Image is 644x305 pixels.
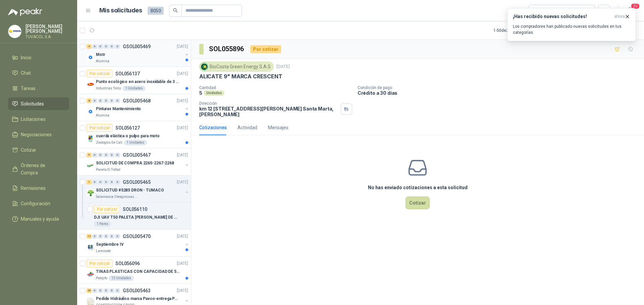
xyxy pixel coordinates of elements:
div: 0 [92,44,97,49]
img: Company Logo [87,135,95,143]
p: TINAS PLASTICAS CON CAPACIDAD DE 50 KG [96,269,179,275]
a: Negociaciones [8,128,69,141]
span: ahora [614,14,625,19]
div: 0 [98,44,103,49]
a: Por cotizarSOL056137[DATE] Company LogoPunto ecológico en acero inoxidable de 3 puestos, con capa... [77,67,191,94]
div: 0 [115,44,120,49]
div: 0 [92,98,97,103]
p: [DATE] [177,44,188,50]
div: 0 [104,44,109,49]
div: Unidades [204,90,224,96]
a: Órdenes de Compra [8,159,69,179]
a: 9 0 0 0 0 0 GSOL005467[DATE] Company LogoSOLICITUD DE COMPRA 2265-2267-2268Panela El Trébol [87,151,190,172]
h3: ¡Has recibido nuevas solicitudes! [513,14,611,19]
div: Por cotizar [250,45,281,53]
a: Solicitudes [8,97,69,110]
div: 12 Unidades [109,276,134,281]
div: 0 [115,153,120,157]
p: Patojito [96,276,107,281]
a: Remisiones [8,182,69,195]
div: 12 [87,234,92,239]
span: Solicitudes [21,100,44,107]
img: Company Logo [87,80,95,88]
div: 0 [98,98,103,103]
p: GSOL005467 [123,153,151,157]
h3: No has enviado cotizaciones a esta solicitud [368,184,468,191]
p: Salamanca Oleaginosas SAS [96,194,138,200]
span: 8050 [148,7,164,15]
p: [DATE] [177,233,188,240]
div: 0 [109,98,114,103]
p: km 12 [STREET_ADDRESS][PERSON_NAME] Santa Marta , [PERSON_NAME] [199,106,338,117]
img: Company Logo [87,107,95,116]
div: Cotizaciones [199,124,227,131]
div: 0 [115,98,120,103]
span: Chat [21,69,31,77]
p: Laminate [96,248,111,254]
img: Company Logo [201,63,208,70]
p: cuerda elástica o pulpo para moto [96,133,160,139]
p: Panela El Trébol [96,167,120,172]
img: Company Logo [87,53,95,61]
div: 0 [109,288,114,293]
div: 0 [115,234,120,239]
a: Por cotizarSOL056127[DATE] Company Logocuerda elástica o pulpo para motoZoologico De Cali1 Unidades [77,121,191,148]
p: Alumina [96,113,109,118]
a: Configuración [8,197,69,210]
p: [DATE] [276,64,290,70]
a: 1 0 0 0 0 0 GSOL005465[DATE] Company LogoSOLICITUD #5285 DRON - TUMACOSalamanca Oleaginosas SAS [87,178,190,200]
a: Por cotizarSOL056096[DATE] Company LogoTINAS PLASTICAS CON CAPACIDAD DE 50 KGPatojito12 Unidades [77,257,191,284]
span: search [173,8,178,13]
p: GSOL005469 [123,44,151,49]
p: [DATE] [177,288,188,294]
p: SOLICITUD DE COMPRA 2265-2267-2268 [96,160,174,166]
a: Chat [8,67,69,79]
p: GSOL005468 [123,98,151,103]
div: 0 [104,153,109,157]
span: Tareas [21,85,36,92]
div: 1 [87,180,92,184]
img: Company Logo [87,243,95,251]
a: Licitaciones [8,113,69,126]
a: Manuales y ayuda [8,213,69,225]
p: [DATE] [177,125,188,131]
div: Por cotizar [87,70,113,78]
div: 1 Unidades [124,140,147,145]
p: Crédito a 30 días [358,90,641,96]
a: Cotizar [8,144,69,156]
div: 1 Unidades [122,86,146,91]
span: Inicio [21,54,32,61]
p: GSOL005470 [123,234,151,239]
p: Dirección [199,101,338,106]
p: 5 [199,90,202,96]
p: [DATE] [177,179,188,185]
a: 4 0 0 0 0 0 GSOL005469[DATE] Company LogoMotrAlumina [87,43,190,64]
span: Negociaciones [21,131,52,138]
p: Pedido Hidráulico marca Pavco-entrega Popayán [96,296,179,302]
div: 0 [92,180,97,184]
div: 0 [109,153,114,157]
div: Mensajes [268,124,288,131]
div: 0 [104,288,109,293]
a: Por cotizarSOL056110DJI UAV T50 PALETA [PERSON_NAME] DE SUJECION FIJA1 Pares [77,203,191,230]
p: DJI UAV T50 PALETA [PERSON_NAME] DE SUJECION FIJA [94,214,177,221]
div: BioCosta Green Energy S.A.S [199,62,274,72]
div: 0 [109,44,114,49]
p: Industrias Tomy [96,86,121,91]
p: Los compradores han publicado nuevas solicitudes en tus categorías. [513,23,630,35]
img: Company Logo [87,189,95,197]
div: 0 [109,180,114,184]
span: Órdenes de Compra [21,162,63,176]
button: Cotizar [406,197,430,209]
p: Septiembre IV [96,241,123,248]
div: 0 [104,180,109,184]
div: 0 [92,153,97,157]
p: Zoologico De Cali [96,140,122,145]
div: 0 [115,288,120,293]
p: [DATE] [177,152,188,158]
p: Alumina [96,59,109,64]
p: SOLICITUD #5285 DRON - TUMACO [96,187,164,194]
a: Tareas [8,82,69,95]
span: Cotizar [21,146,36,154]
div: 0 [98,288,103,293]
